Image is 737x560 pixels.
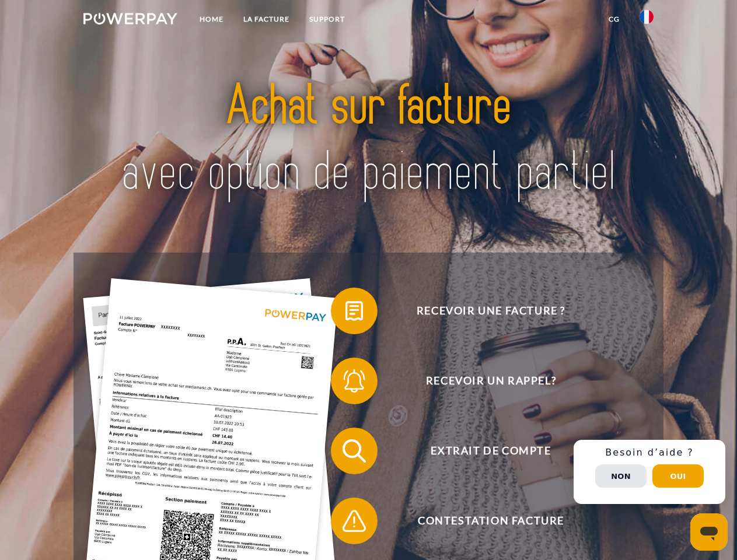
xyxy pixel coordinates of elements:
span: Extrait de compte [348,428,634,474]
img: logo-powerpay-white.svg [83,13,177,24]
span: Recevoir une facture ? [348,288,634,334]
a: CG [599,9,630,30]
button: Oui [652,464,704,488]
div: Schnellhilfe [574,440,725,504]
img: qb_search.svg [340,436,369,466]
button: Recevoir un rappel? [331,358,634,404]
a: LA FACTURE [233,9,299,30]
button: Recevoir une facture ? [331,288,634,334]
button: Contestation Facture [331,498,634,544]
a: Support [299,9,355,30]
a: Home [190,9,233,30]
iframe: Bouton de lancement de la fenêtre de messagerie [690,513,728,551]
img: qb_warning.svg [340,506,369,535]
button: Extrait de compte [331,428,634,474]
img: qb_bill.svg [340,296,369,325]
img: fr [640,10,654,24]
span: Contestation Facture [348,498,634,544]
button: Non [595,464,647,488]
img: qb_bell.svg [340,366,369,395]
img: title-powerpay_fr.svg [111,56,626,223]
span: Recevoir un rappel? [348,358,634,404]
h3: Besoin d’aide ? [581,447,718,459]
